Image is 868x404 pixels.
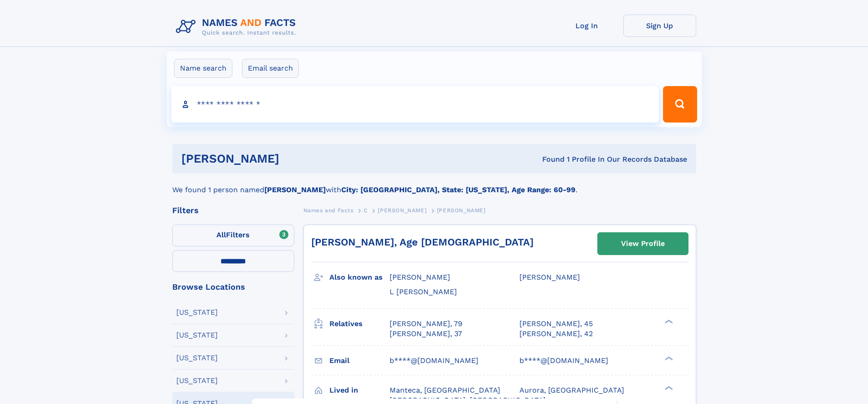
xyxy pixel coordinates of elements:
div: We found 1 person named with . [172,174,696,195]
a: Sign Up [623,15,696,37]
div: Found 1 Profile In Our Records Database [411,154,687,164]
div: View Profile [621,233,665,254]
div: ❯ [663,355,673,361]
div: [US_STATE] [176,309,218,316]
span: All [216,230,226,239]
span: C [364,207,368,214]
span: [PERSON_NAME] [437,207,486,214]
span: [PERSON_NAME] [519,273,580,281]
span: Manteca, [GEOGRAPHIC_DATA] [390,386,500,394]
label: Email search [242,59,299,78]
label: Name search [174,59,232,78]
h3: Also known as [329,270,390,285]
h3: Email [329,353,390,368]
span: L [PERSON_NAME] [390,287,457,296]
img: Logo Names and Facts [172,15,303,39]
a: Names and Facts [303,205,354,216]
span: Aurora, [GEOGRAPHIC_DATA] [519,386,624,394]
a: [PERSON_NAME], Age [DEMOGRAPHIC_DATA] [311,236,534,248]
a: [PERSON_NAME], 79 [390,319,462,329]
h3: Lived in [329,383,390,398]
h1: [PERSON_NAME] [181,153,411,164]
a: [PERSON_NAME], 37 [390,329,462,339]
input: search input [171,86,659,123]
div: [US_STATE] [176,332,218,339]
a: [PERSON_NAME] [378,205,426,216]
span: [PERSON_NAME] [378,207,426,214]
div: ❯ [663,385,673,391]
b: City: [GEOGRAPHIC_DATA], State: [US_STATE], Age Range: 60-99 [341,185,575,194]
span: [PERSON_NAME] [390,273,450,281]
a: View Profile [598,233,688,255]
button: Search Button [663,86,697,123]
a: Log In [550,15,623,37]
h3: Relatives [329,316,390,332]
div: [US_STATE] [176,377,218,384]
div: Browse Locations [172,283,294,291]
div: [US_STATE] [176,354,218,362]
div: ❯ [663,318,673,324]
label: Filters [172,225,294,246]
a: [PERSON_NAME], 45 [519,319,593,329]
a: C [364,205,368,216]
a: [PERSON_NAME], 42 [519,329,593,339]
div: Filters [172,206,294,215]
b: [PERSON_NAME] [264,185,326,194]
